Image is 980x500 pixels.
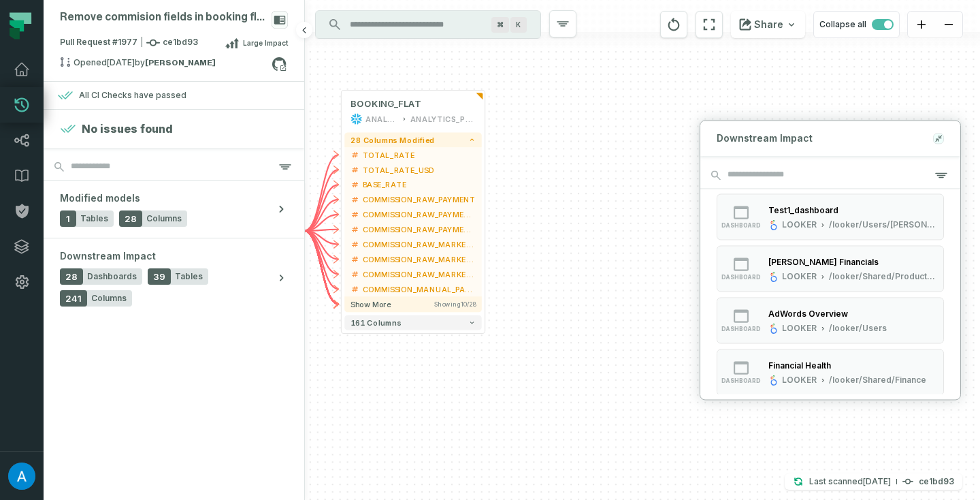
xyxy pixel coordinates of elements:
[363,209,476,220] span: COMMISSION_RAW_PAYMENT_EUR
[8,463,35,490] img: avatar of Adekunle Babatunde
[146,213,182,224] span: Columns
[60,249,156,263] span: Downstream Impact
[350,240,359,249] span: float
[491,17,509,33] span: Press ⌘ + K to focus the search bar
[304,170,338,231] g: Edge from 02459b7271d0e1ea90d0b191ee51783e to 809e3e11330a865e66dcb4cafb5bb8e0
[809,475,891,488] p: Last scanned
[79,90,186,101] div: All CI Checks have passed
[344,162,482,177] button: TOTAL_RATE_USD
[350,195,359,204] span: float
[717,193,944,240] button: dashboardLOOKER/looker/Users/[PERSON_NAME]
[60,11,266,24] div: Remove commision fields in booking flat
[350,255,359,264] span: float
[721,222,761,229] span: dashboard
[863,476,891,486] relative-time: Aug 20, 2025, 9:45 PM EDT
[717,245,944,292] button: dashboardLOOKER/looker/Shared/Product Group:: [PERSON_NAME]/Finance
[60,191,140,205] span: Modified models
[350,166,359,174] span: decimal
[363,179,476,190] span: BASE_RATE
[829,323,887,334] div: /looker/Users
[434,300,476,308] span: Showing 10 / 28
[119,210,142,227] span: 28
[60,268,83,285] span: 28
[296,22,312,38] button: Hide browsing panel
[717,131,813,145] span: Downstream Impact
[350,285,359,294] span: float
[510,17,527,33] span: Press ⌘ + K to focus the search bar
[175,271,203,282] span: Tables
[785,473,962,490] button: Last scanned[DATE] 9:45:20 PMce1bd93
[768,360,831,371] div: Financial Health
[350,151,359,159] span: decimal
[717,349,944,395] button: dashboardLOOKER/looker/Shared/Finance
[365,113,398,125] div: ANALYTICS
[721,274,761,281] span: dashboard
[782,375,817,386] div: LOOKER
[782,323,817,334] div: LOOKER
[148,268,171,285] span: 39
[91,293,127,304] span: Columns
[350,210,359,219] span: float
[344,222,482,237] button: COMMISSION_RAW_PAYMENT_USD
[344,147,482,162] button: TOTAL_RATE
[908,12,935,38] button: zoom in
[350,180,359,189] span: decimal
[363,238,476,249] span: COMMISSION_RAW_MARKETING
[350,225,359,234] span: float
[60,290,87,307] span: 241
[344,177,482,192] button: BASE_RATE
[350,136,435,144] span: 28 columns modified
[44,181,304,238] button: Modified models1Tables28Columns
[60,36,198,50] span: Pull Request #1977 ce1bd93
[731,11,805,38] button: Share
[344,192,482,207] button: COMMISSION_RAW_PAYMENT
[768,309,848,319] div: AdWords Overview
[717,297,944,343] button: dashboardLOOKER/looker/Users
[782,219,817,230] div: LOOKER
[350,98,421,110] span: BOOKING_FLAT
[304,231,338,275] g: Edge from 02459b7271d0e1ea90d0b191ee51783e to 809e3e11330a865e66dcb4cafb5bb8e0
[363,164,476,175] span: TOTAL_RATE_USD
[44,238,304,317] button: Downstream Impact28Dashboards39Tables241Columns
[363,194,476,205] span: COMMISSION_RAW_PAYMENT
[813,11,900,38] button: Collapse all
[243,37,288,48] span: Large Impact
[344,252,482,267] button: COMMISSION_RAW_MARKETING_EUR
[363,149,476,160] span: TOTAL_RATE
[344,237,482,252] button: COMMISSION_RAW_MARKETING
[60,210,76,227] span: 1
[344,281,482,296] button: COMMISSION_MANUAL_PAYMENT
[410,113,476,125] div: ANALYTICS_PROD
[304,215,338,231] g: Edge from 02459b7271d0e1ea90d0b191ee51783e to 809e3e11330a865e66dcb4cafb5bb8e0
[935,12,962,38] button: zoom out
[344,267,482,282] button: COMMISSION_RAW_MARKETING_USD
[363,268,476,279] span: COMMISSION_RAW_MARKETING_USD
[768,205,838,215] div: Test1_dashboard
[87,271,137,282] span: Dashboards
[145,59,216,67] strong: Adekunle Babatunde (adekunleba)
[60,57,272,73] div: Opened by
[721,377,761,384] span: dashboard
[344,296,482,311] button: Show moreShowing10/28
[829,271,936,282] div: /looker/Shared/Product Group:: BoVio/Finance
[363,283,476,294] span: COMMISSION_MANUAL_PAYMENT
[768,257,879,267] div: [PERSON_NAME] Financials
[350,270,359,279] span: float
[782,271,817,282] div: LOOKER
[829,219,936,230] div: /looker/Users/Kostiantyn Ievdokimov
[350,300,391,309] span: Show more
[363,224,476,235] span: COMMISSION_RAW_PAYMENT_USD
[270,55,288,73] a: View on github
[721,326,761,332] span: dashboard
[350,318,401,327] span: 161 columns
[363,253,476,264] span: COMMISSION_RAW_MARKETING_EUR
[344,207,482,222] button: COMMISSION_RAW_PAYMENT_EUR
[80,213,108,224] span: Tables
[82,121,173,137] h4: No issues found
[829,375,926,386] div: /looker/Shared/Finance
[919,478,954,486] h4: ce1bd93
[107,57,135,67] relative-time: Aug 19, 2025, 2:51 PM EDT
